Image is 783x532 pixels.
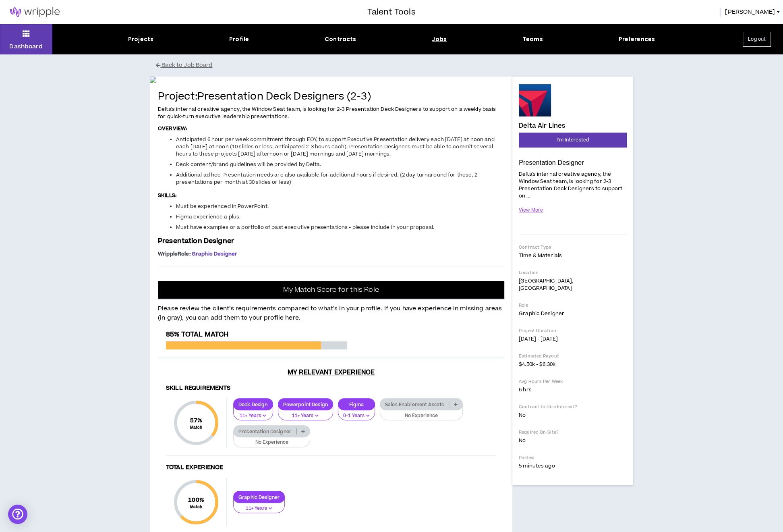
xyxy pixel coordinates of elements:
[190,425,203,430] small: Match
[519,270,627,276] p: Location
[234,494,284,500] p: Graphic Designer
[519,335,627,343] p: [DATE] - [DATE]
[158,250,191,258] span: Wripple Role :
[519,302,627,308] p: Role
[385,412,458,420] p: No Experience
[519,386,627,393] p: 6 hrs
[9,42,43,51] p: Dashboard
[519,310,564,317] span: Graphic Designer
[380,405,463,421] button: No Experience
[158,299,504,322] p: Please review the client’s requirements compared to what’s in your profile. If you have experienc...
[519,170,627,200] p: Delta's internal creative agency, the Window Seat team, is looking for 2-3 Presentation Deck Desi...
[380,401,449,407] p: Sales Enablement Assets
[234,401,273,407] p: Deck Design
[618,35,655,44] div: Preferences
[158,125,187,132] strong: OVERVIEW:
[158,368,504,376] h3: My Relevant Experience
[192,250,237,258] span: Graphic Designer
[338,405,375,421] button: 0-1 Years
[128,35,153,44] div: Projects
[338,401,375,407] p: Figma
[343,412,370,420] p: 0-1 Years
[519,455,627,461] p: Posted
[522,35,543,44] div: Teams
[519,159,627,167] p: Presentation Designer
[150,77,512,83] img: If5NRre97O0EyGp9LF2GTzGWhqxOdcSwmBf3ATVg.jpg
[166,384,496,392] h4: Skill Requirements
[190,416,203,425] span: 57 %
[176,213,240,220] span: Figma experience a plus.
[519,437,627,444] p: No
[519,328,627,334] p: Project Duration
[743,32,771,47] button: Log out
[229,35,249,44] div: Profile
[176,161,321,168] span: Deck content/brand guidelines will be provided by Delta.
[166,464,496,472] h4: Total Experience
[283,286,379,294] p: My Match Score for this Role
[166,330,228,339] span: 85% Total Match
[156,58,639,73] button: Back to Job Board
[519,378,627,384] p: Avg Hours Per Week
[233,405,273,421] button: 11+ Years
[234,428,296,434] p: Presentation Designer
[158,106,496,120] span: Delta's internal creative agency, the Window Seat team, is looking for 2-3 Presentation Deck Desi...
[176,136,495,158] span: Anticipated 6 hour per week commitment through EOY, to support Executive Presentation delivery ea...
[8,505,27,524] div: Open Intercom Messenger
[238,412,268,420] p: 11+ Years
[519,203,543,217] button: View More
[519,429,627,435] p: Required On-Site?
[158,91,504,103] h4: Project: Presentation Deck Designers (2-3)
[176,171,477,186] span: Additional ad hoc Presentation needs are also available for additional hours if desired. (2 day t...
[519,252,627,259] p: Time & Materials
[158,236,234,246] span: Presentation Designer
[158,192,176,199] strong: SKILLS:
[367,6,415,18] h3: Talent Tools
[519,122,565,129] h4: Delta Air Lines
[519,277,627,292] p: [GEOGRAPHIC_DATA], [GEOGRAPHIC_DATA]
[176,224,434,231] span: Must have examples or a portfolio of past executive presentations - please include in your proposal.
[519,462,627,470] p: 5 minutes ago
[278,401,333,407] p: Powerpoint Design
[325,35,356,44] div: Contracts
[238,505,280,512] p: 11+ Years
[519,361,627,368] p: $4.50k - $6.30k
[519,353,627,359] p: Estimated Payout
[188,496,204,504] span: 100 %
[725,8,775,17] span: [PERSON_NAME]
[283,412,328,420] p: 11+ Years
[176,203,269,210] span: Must be experienced in PowerPoint.
[557,136,589,144] span: I'm Interested
[233,498,285,513] button: 11+ Years
[233,432,310,447] button: No Experience
[519,411,627,419] p: No
[188,504,204,510] small: Match
[519,244,627,250] p: Contract Type
[519,404,627,410] p: Contract to Hire Interest?
[519,133,627,148] button: I'm Interested
[238,439,305,446] p: No Experience
[278,405,333,421] button: 11+ Years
